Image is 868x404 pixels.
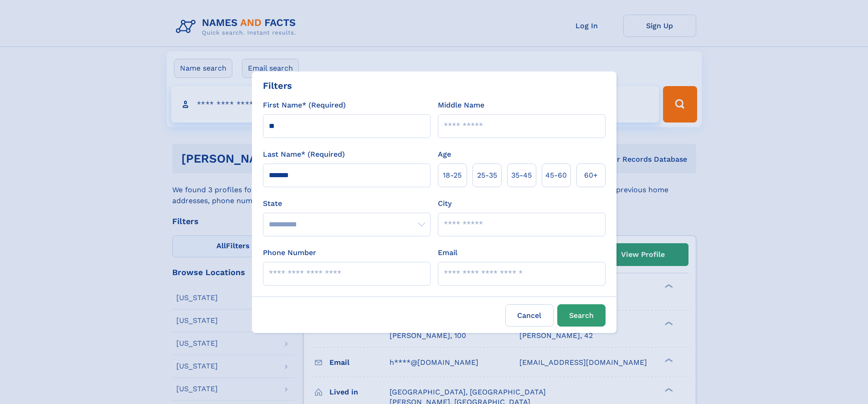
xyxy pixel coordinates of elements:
label: Phone Number [263,247,316,258]
div: Filters [263,79,292,92]
span: 18‑25 [443,170,462,181]
button: Search [557,304,606,327]
span: 25‑35 [477,170,497,181]
label: Age [438,149,451,160]
label: Email [438,247,457,258]
label: Middle Name [438,100,484,111]
span: 35‑45 [511,170,532,181]
label: City [438,198,452,209]
label: First Name* (Required) [263,100,346,111]
label: State [263,198,431,209]
label: Cancel [505,304,554,327]
span: 60+ [584,170,598,181]
label: Last Name* (Required) [263,149,345,160]
span: 45‑60 [545,170,567,181]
